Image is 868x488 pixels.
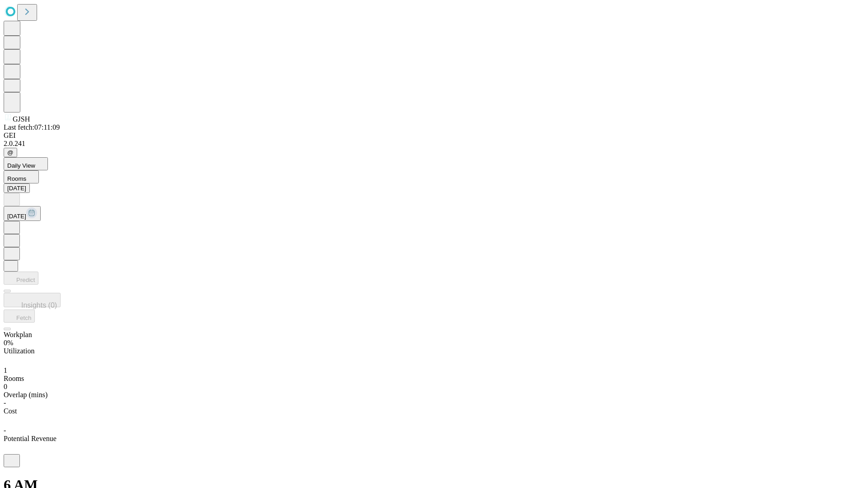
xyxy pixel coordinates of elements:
button: Insights (0) [4,293,61,307]
span: Last fetch: 07:11:09 [4,123,60,131]
span: Utilization [4,347,34,355]
span: Rooms [7,175,26,182]
button: Fetch [4,310,35,323]
button: @ [4,148,17,157]
span: - [4,399,6,407]
span: 0% [4,339,13,347]
span: Potential Revenue [4,435,57,442]
span: @ [7,149,14,156]
span: [DATE] [7,213,26,220]
button: Rooms [4,170,39,183]
span: Insights (0) [21,301,57,309]
div: 2.0.241 [4,140,864,148]
button: [DATE] [4,206,41,221]
button: Daily View [4,157,48,170]
span: Overlap (mins) [4,391,47,399]
span: Cost [4,407,17,415]
span: Rooms [4,375,24,382]
button: [DATE] [4,183,30,193]
span: 1 [4,366,7,374]
div: GEI [4,131,864,140]
span: - [4,427,6,434]
span: Workplan [4,331,32,338]
span: 0 [4,383,7,390]
span: GJSH [13,115,30,123]
button: Predict [4,272,38,285]
span: Daily View [7,162,35,169]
